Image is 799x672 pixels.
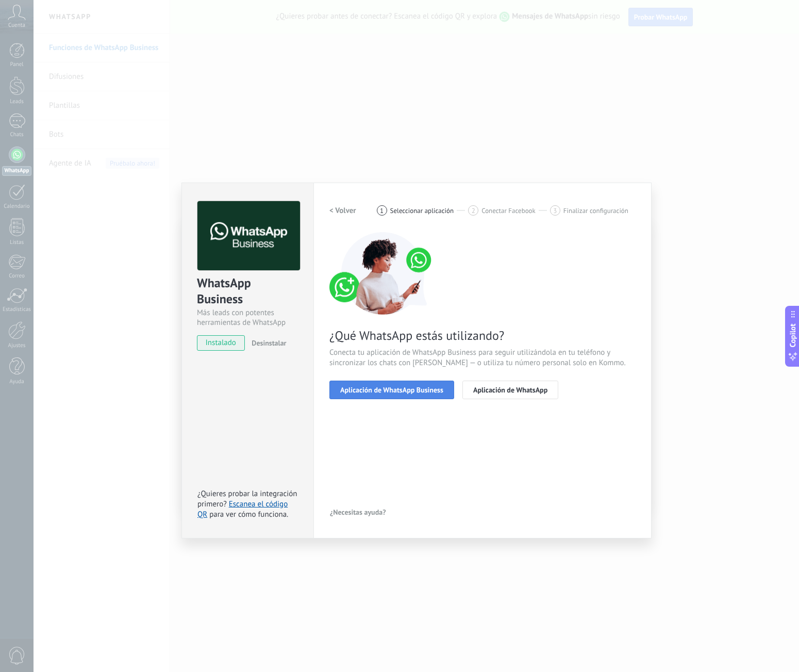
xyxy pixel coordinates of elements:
h2: < Volver [329,206,356,216]
button: Aplicación de WhatsApp [462,381,558,399]
button: ¿Necesitas ayuda? [329,504,387,520]
a: Escanea el código QR [197,499,288,519]
button: Desinstalar [247,335,286,351]
span: ¿Quieres probar la integración primero? [197,489,297,509]
img: logo_main.png [197,201,300,271]
img: connect number [329,232,438,315]
span: Desinstalar [252,338,286,348]
span: Aplicación de WhatsApp [473,386,547,394]
span: Seleccionar aplicación [390,207,454,215]
span: Conectar Facebook [481,207,536,215]
span: 3 [553,206,557,215]
span: Finalizar configuración [563,207,628,215]
span: Conecta tu aplicación de WhatsApp Business para seguir utilizándola en tu teléfono y sincronizar ... [329,348,636,368]
span: 2 [472,206,475,215]
button: < Volver [329,201,356,220]
span: 1 [380,206,384,215]
span: ¿Necesitas ayuda? [330,509,386,516]
span: para ver cómo funciona. [209,510,288,519]
button: Aplicación de WhatsApp Business [329,381,454,399]
span: Aplicación de WhatsApp Business [340,386,443,394]
div: Más leads con potentes herramientas de WhatsApp [197,308,298,327]
span: instalado [197,335,244,351]
span: Copilot [788,323,798,347]
div: WhatsApp Business [197,275,298,308]
span: ¿Qué WhatsApp estás utilizando? [329,327,636,343]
